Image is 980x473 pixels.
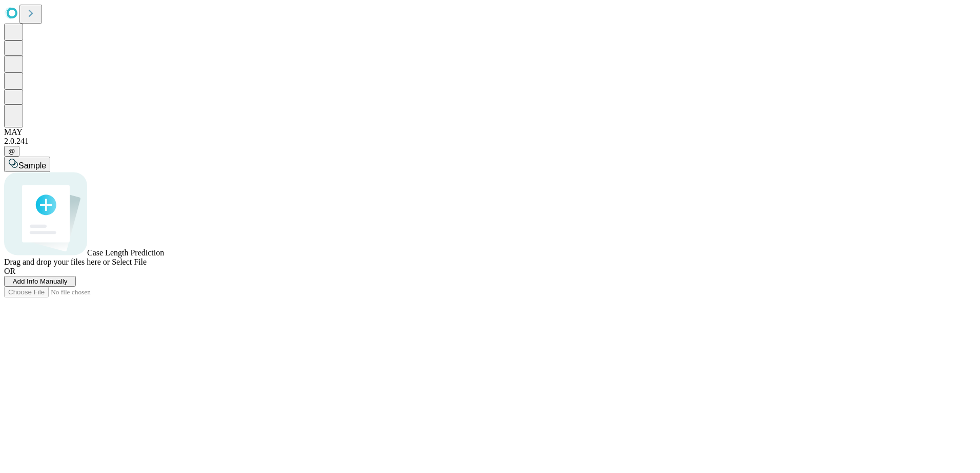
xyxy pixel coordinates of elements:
[4,127,976,137] div: MAY
[87,248,164,257] span: Case Length Prediction
[8,147,15,155] span: @
[4,276,76,287] button: Add Info Manually
[4,257,110,266] span: Drag and drop your files here or
[4,157,50,172] button: Sample
[13,277,68,285] span: Add Info Manually
[18,161,46,170] span: Sample
[4,137,976,146] div: 2.0.241
[112,257,147,266] span: Select File
[4,267,15,275] span: OR
[4,146,19,157] button: @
